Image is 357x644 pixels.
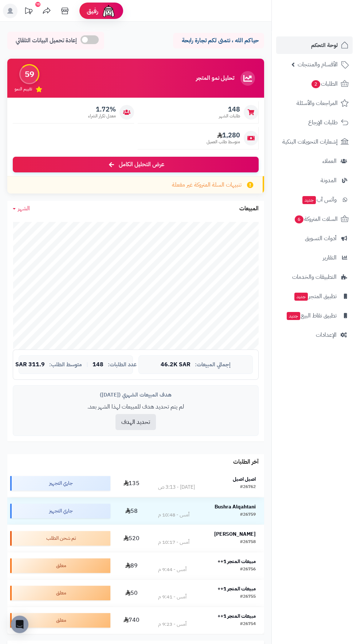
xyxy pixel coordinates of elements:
[276,75,353,93] a: الطلبات2
[276,210,353,228] a: السلات المتروكة6
[286,311,337,321] span: تطبيق نقاط البيع
[308,117,338,128] span: طلبات الإرجاع
[115,414,156,430] button: تحديد الهدف
[113,470,149,497] td: 135
[316,330,337,340] span: الإعدادات
[233,459,259,465] h3: آخر الطلبات
[49,362,82,368] span: متوسط الطلب:
[113,525,149,552] td: 520
[113,607,149,634] td: 740
[217,612,256,620] strong: مبيعات المتجر 1++
[276,249,353,266] a: التقارير
[86,362,88,367] span: |
[113,552,149,579] td: 89
[322,156,337,166] span: العملاء
[158,484,195,491] div: [DATE] - 3:13 ص
[239,206,259,212] h3: المبيعات
[158,593,187,601] div: أمس - 9:41 م
[10,504,110,518] div: جاري التجهيز
[11,616,28,633] div: Open Intercom Messenger
[195,362,231,368] span: إجمالي المبيعات:
[240,484,256,491] div: #26762
[276,191,353,208] a: وآتس آبجديد
[240,593,256,601] div: #26755
[219,105,240,113] span: 148
[311,79,338,89] span: الطلبات
[119,160,164,169] span: عرض التحليل الكامل
[294,214,338,224] span: السلات المتروكة
[19,391,253,399] div: هدف المبيعات الشهري ([DATE])
[19,403,253,411] p: لم يتم تحديد هدف للمبيعات لهذا الشهر بعد.
[10,613,110,628] div: معلق
[10,476,110,491] div: جاري التجهيز
[214,530,256,538] strong: [PERSON_NAME]
[302,196,316,204] span: جديد
[217,558,256,565] strong: مبيعات المتجر 1++
[292,272,337,282] span: التطبيقات والخدمات
[282,137,338,147] span: إشعارات التحويلات البنكية
[10,558,110,573] div: معلق
[113,579,149,606] td: 50
[172,181,242,189] span: تنبيهات السلة المتروكة غير مفعلة
[10,586,110,600] div: معلق
[276,94,353,112] a: المراجعات والأسئلة
[240,566,256,573] div: #26756
[311,40,338,50] span: لوحة التحكم
[88,105,116,113] span: 1.72%
[13,157,259,172] a: عرض التحليل الكامل
[276,288,353,305] a: تطبيق المتجرجديد
[113,497,149,524] td: 58
[15,362,45,368] span: 311.9 SAR
[276,152,353,170] a: العملاء
[158,511,189,519] div: أمس - 10:48 م
[305,233,337,243] span: أدوات التسويق
[13,204,30,213] a: الشهر
[219,113,240,119] span: طلبات الشهر
[108,362,137,368] span: عدد الطلبات:
[35,2,40,7] div: 10
[233,475,256,483] strong: اصيل اصيل
[215,503,256,511] strong: Bushra Alqahtani
[294,215,304,224] span: 6
[287,312,300,320] span: جديد
[158,566,187,573] div: أمس - 9:44 م
[161,362,191,368] span: 46.2K SAR
[297,98,338,108] span: المراجعات والأسئلة
[323,253,337,263] span: التقارير
[207,131,240,139] span: 1,280
[276,114,353,131] a: طلبات الإرجاع
[10,531,110,546] div: تم شحن الطلب
[294,293,308,301] span: جديد
[158,539,189,546] div: أمس - 10:17 م
[240,539,256,546] div: #26758
[302,195,337,205] span: وآتس آب
[93,362,103,368] span: 148
[15,86,32,92] span: تقييم النمو
[18,204,30,213] span: الشهر
[276,307,353,324] a: تطبيق نقاط البيعجديد
[101,4,116,18] img: ai-face.png
[196,75,234,82] h3: تحليل نمو المتجر
[178,36,259,45] p: حياكم الله ، نتمنى لكم تجارة رابحة
[87,7,98,15] span: رفيق
[294,291,337,301] span: تطبيق المتجر
[16,36,77,45] span: إعادة تحميل البيانات التلقائي
[240,621,256,628] div: #26754
[276,268,353,286] a: التطبيقات والخدمات
[88,113,116,119] span: معدل تكرار الشراء
[276,326,353,344] a: الإعدادات
[158,621,187,628] div: أمس - 9:23 م
[276,172,353,189] a: المدونة
[298,59,338,70] span: الأقسام والمنتجات
[307,5,350,21] img: logo-2.png
[276,133,353,151] a: إشعارات التحويلات البنكية
[321,175,337,186] span: المدونة
[217,585,256,593] strong: مبيعات المتجر 1++
[19,4,38,20] a: تحديثات المنصة
[240,511,256,519] div: #26759
[311,80,321,89] span: 2
[207,139,240,145] span: متوسط طلب العميل
[276,230,353,247] a: أدوات التسويق
[276,36,353,54] a: لوحة التحكم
